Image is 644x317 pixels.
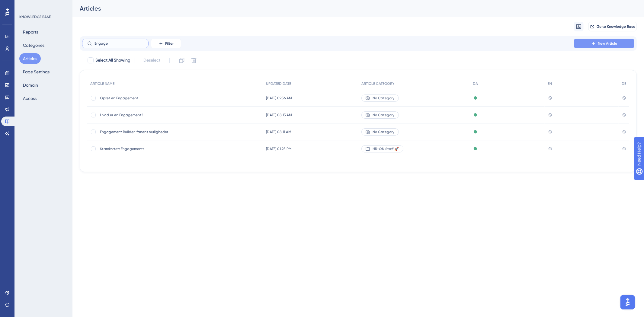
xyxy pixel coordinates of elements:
[100,146,197,151] span: Stamkortet: Engagements
[151,39,181,48] button: Filter
[373,113,394,117] span: No Category
[597,24,635,29] span: Go to Knowledge Base
[14,2,38,9] span: Need Help?
[266,96,292,101] span: [DATE] 09.56 AM
[19,53,41,64] button: Articles
[165,41,174,46] span: Filter
[19,14,51,19] div: KNOWLEDGE BASE
[19,93,40,104] button: Access
[19,80,42,91] button: Domain
[100,113,197,117] span: Hvad er en Engagement?
[266,113,292,117] span: [DATE] 08.13 AM
[19,40,48,51] button: Categories
[138,55,166,66] button: Deselect
[588,22,637,31] button: Go to Knowledge Base
[548,81,552,86] span: EN
[473,81,478,86] span: DA
[622,81,626,86] span: DE
[619,293,637,311] iframe: UserGuiding AI Assistant Launcher
[373,146,399,151] span: HR-ON Staff 🚀
[100,130,197,134] span: Engagement Builder-fanens muligheder
[19,66,53,77] button: Page Settings
[80,4,622,13] div: Articles
[90,81,114,86] span: ARTICLE NAME
[95,57,130,64] span: Select All Showing
[373,130,394,134] span: No Category
[100,96,197,101] span: Opret en Engagement
[95,41,143,46] input: Search
[373,96,394,101] span: No Category
[19,27,42,37] button: Reports
[266,81,291,86] span: UPDATED DATE
[266,146,292,151] span: [DATE] 01.25 PM
[266,130,291,134] span: [DATE] 08.11 AM
[574,39,634,48] button: New Article
[598,41,617,46] span: New Article
[143,57,160,64] span: Deselect
[361,81,394,86] span: ARTICLE CATEGORY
